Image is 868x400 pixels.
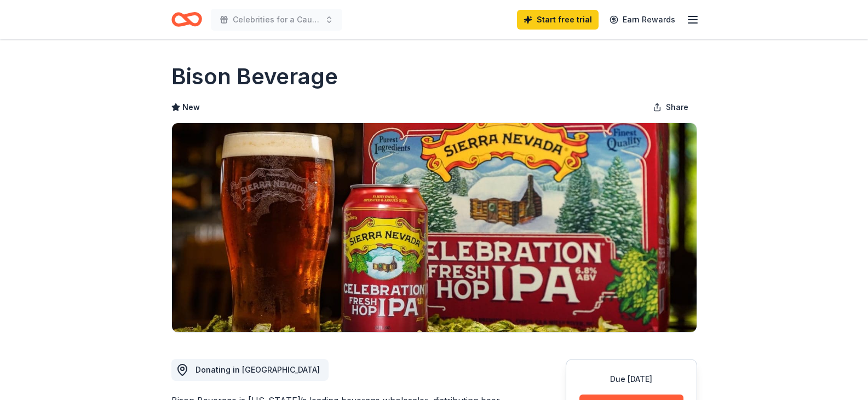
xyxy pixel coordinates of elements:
span: Celebrities for a Cause Back the Blue [233,13,320,26]
div: Due [DATE] [579,373,683,386]
button: Celebrities for a Cause Back the Blue [211,9,342,31]
span: Share [666,101,688,114]
button: Share [644,96,697,118]
h1: Bison Beverage [171,61,338,92]
a: Earn Rewards [603,10,682,30]
a: Home [171,7,202,32]
img: Image for Bison Beverage [172,123,697,332]
span: Donating in [GEOGRAPHIC_DATA] [196,365,320,374]
span: New [182,101,200,114]
a: Start free trial [517,10,599,30]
